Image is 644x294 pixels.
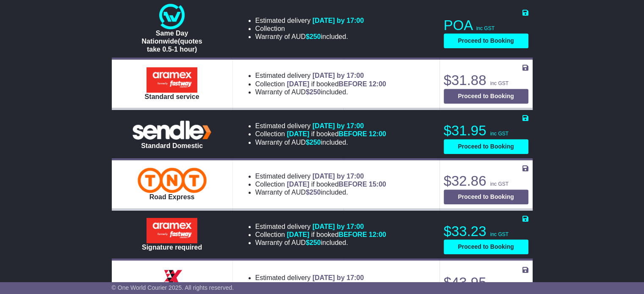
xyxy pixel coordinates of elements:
[112,284,234,291] span: © One World Courier 2025. All rights reserved.
[255,33,364,41] li: Warranty of AUD included.
[306,139,321,146] span: $
[255,172,386,180] li: Estimated delivery
[444,239,528,254] button: Proceed to Booking
[255,188,386,196] li: Warranty of AUD included.
[312,173,364,180] span: [DATE] by 17:00
[255,130,386,138] li: Collection
[444,72,528,89] p: $31.88
[369,181,386,188] span: 15:00
[490,131,509,137] span: inc GST
[490,80,509,86] span: inc GST
[369,130,386,137] span: 12:00
[369,231,386,238] span: 12:00
[255,25,364,33] li: Collection
[255,138,386,146] li: Warranty of AUD included.
[312,223,364,230] span: [DATE] by 17:00
[159,265,185,290] img: Border Express: Express Parcel Service
[306,189,321,196] span: $
[287,231,309,238] span: [DATE]
[310,33,321,40] span: 250
[138,168,207,193] img: TNT Domestic: Road Express
[287,80,309,88] span: [DATE]
[476,25,495,31] span: inc GST
[444,190,528,204] button: Proceed to Booking
[310,189,321,196] span: 250
[145,93,199,100] span: Standard service
[142,244,202,251] span: Signature required
[287,231,386,238] span: if booked
[159,4,185,29] img: One World Courier: Same Day Nationwide(quotes take 0.5-1 hour)
[444,33,528,48] button: Proceed to Booking
[255,223,386,231] li: Estimated delivery
[339,80,367,88] span: BEFORE
[310,88,321,96] span: 250
[312,122,364,129] span: [DATE] by 17:00
[287,80,386,88] span: if booked
[146,218,197,243] img: Aramex: Signature required
[306,88,321,96] span: $
[287,181,386,188] span: if booked
[141,142,203,149] span: Standard Domestic
[255,180,386,188] li: Collection
[130,118,214,142] img: Sendle: Standard Domestic
[255,231,386,239] li: Collection
[255,80,386,88] li: Collection
[444,274,528,291] p: $43.95
[444,173,528,190] p: $32.86
[310,139,321,146] span: 250
[310,239,321,246] span: 250
[444,223,528,240] p: $33.23
[444,17,528,34] p: POA
[490,181,509,187] span: inc GST
[255,88,386,96] li: Warranty of AUD included.
[255,71,386,80] li: Estimated delivery
[149,193,195,201] span: Road Express
[339,231,367,238] span: BEFORE
[312,17,364,24] span: [DATE] by 17:00
[255,274,364,282] li: Estimated delivery
[255,282,364,290] li: Collection
[490,231,509,237] span: inc GST
[255,239,386,247] li: Warranty of AUD included.
[255,122,386,130] li: Estimated delivery
[146,67,197,93] img: Aramex: Standard service
[312,274,364,281] span: [DATE] by 17:00
[339,130,367,137] span: BEFORE
[369,80,386,88] span: 12:00
[339,181,367,188] span: BEFORE
[312,72,364,79] span: [DATE] by 17:00
[444,89,528,104] button: Proceed to Booking
[306,33,321,40] span: $
[287,130,309,137] span: [DATE]
[142,30,202,53] span: Same Day Nationwide(quotes take 0.5-1 hour)
[444,139,528,154] button: Proceed to Booking
[306,239,321,246] span: $
[287,181,309,188] span: [DATE]
[287,130,386,137] span: if booked
[444,122,528,139] p: $31.95
[255,16,364,25] li: Estimated delivery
